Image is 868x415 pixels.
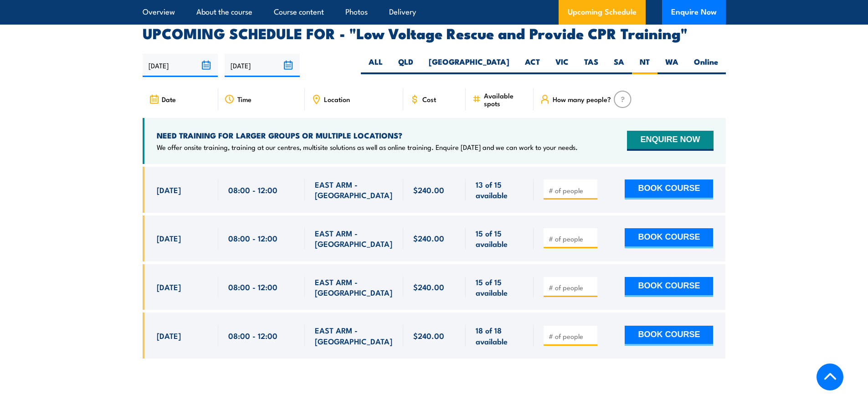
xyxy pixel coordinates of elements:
span: 08:00 - 12:00 [228,233,277,243]
label: WA [657,56,686,74]
span: 08:00 - 12:00 [228,184,277,195]
button: BOOK COURSE [625,277,713,297]
span: [DATE] [157,233,181,243]
span: 08:00 - 12:00 [228,282,277,292]
label: TAS [576,56,606,74]
h4: NEED TRAINING FOR LARGER GROUPS OR MULTIPLE LOCATIONS? [157,130,578,140]
input: # of people [549,186,594,195]
h2: UPCOMING SCHEDULE FOR - "Low Voltage Rescue and Provide CPR Training" [143,26,726,39]
span: [DATE] [157,282,181,292]
label: SA [606,56,632,74]
span: EAST ARM - [GEOGRAPHIC_DATA] [315,325,393,346]
span: $240.00 [413,184,444,195]
span: EAST ARM - [GEOGRAPHIC_DATA] [315,179,393,200]
span: 08:00 - 12:00 [228,330,277,341]
input: # of people [549,332,594,341]
button: ENQUIRE NOW [627,131,713,151]
input: From date [143,54,218,77]
label: ACT [517,56,548,74]
label: [GEOGRAPHIC_DATA] [421,56,517,74]
span: EAST ARM - [GEOGRAPHIC_DATA] [315,277,393,298]
span: Location [324,95,350,103]
span: 18 of 18 available [476,325,524,346]
span: Date [162,95,176,103]
label: VIC [548,56,576,74]
span: Cost [422,95,436,103]
label: NT [632,56,657,74]
span: $240.00 [413,282,444,292]
span: EAST ARM - [GEOGRAPHIC_DATA] [315,228,393,249]
input: # of people [549,283,594,292]
span: $240.00 [413,233,444,243]
button: BOOK COURSE [625,179,713,200]
span: $240.00 [413,330,444,341]
span: Time [237,95,252,103]
span: How many people? [553,95,611,103]
button: BOOK COURSE [625,228,713,248]
span: 15 of 15 available [476,277,524,298]
label: ALL [361,56,390,74]
label: QLD [390,56,421,74]
span: 13 of 15 available [476,179,524,200]
span: 15 of 15 available [476,228,524,249]
p: We offer onsite training, training at our centres, multisite solutions as well as online training... [157,143,578,152]
span: [DATE] [157,330,181,341]
label: Online [686,56,726,74]
input: # of people [549,234,594,243]
span: Available spots [484,92,527,107]
input: To date [225,54,300,77]
button: BOOK COURSE [625,326,713,346]
span: [DATE] [157,184,181,195]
